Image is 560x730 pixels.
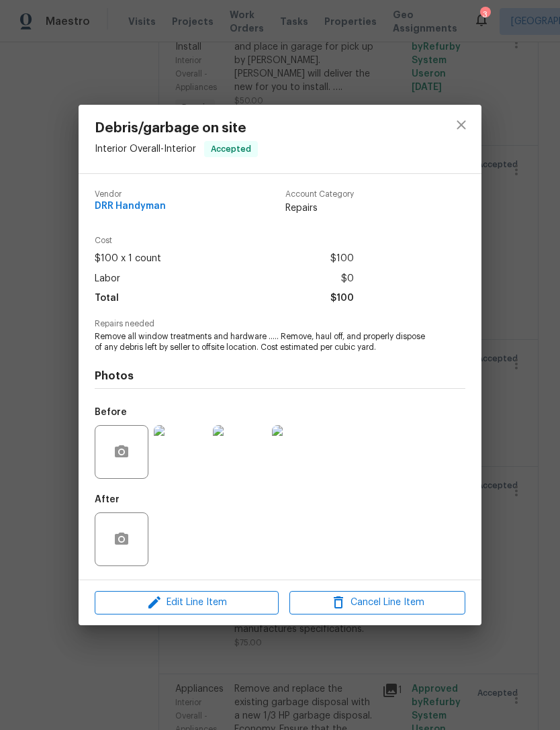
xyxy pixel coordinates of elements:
span: Interior Overall - Interior [95,144,196,154]
span: Repairs needed [95,320,465,328]
span: $0 [341,269,354,289]
h4: Photos [95,369,465,383]
span: Debris/garbage on site [95,121,258,136]
span: Labor [95,269,120,289]
h5: After [95,495,120,504]
div: 3 [480,8,489,21]
span: $100 [330,249,354,269]
span: Accepted [205,142,256,156]
span: Vendor [95,190,166,199]
h5: Before [95,408,127,417]
span: $100 x 1 count [95,249,161,269]
span: DRR Handyman [95,201,166,212]
span: Total [95,289,119,308]
span: Repairs [285,201,354,215]
span: $100 [330,289,354,308]
button: close [445,109,477,141]
span: Account Category [285,190,354,199]
button: Cancel Line Item [289,591,465,614]
span: Cancel Line Item [293,594,461,611]
span: Edit Line Item [99,594,275,611]
span: Cost [95,236,354,245]
button: Edit Line Item [95,591,279,614]
span: Remove all window treatments and hardware ….. Remove, haul off, and properly dispose of any debri... [95,331,428,354]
